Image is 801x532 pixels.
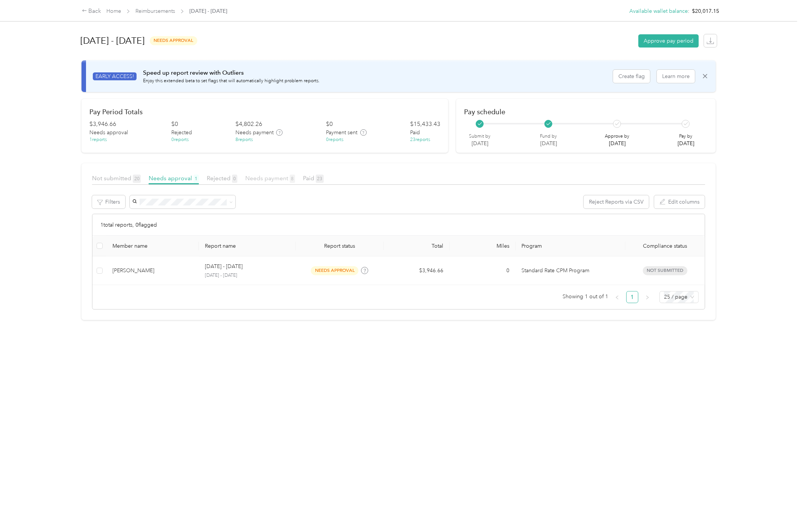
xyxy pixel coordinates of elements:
[92,214,705,236] div: 1 total reports, 0 flagged
[638,34,699,48] button: Approve pay period
[112,267,193,275] div: [PERSON_NAME]
[89,120,116,129] div: $ 3,946.66
[629,7,688,15] button: Available wallet balance
[171,136,189,143] div: 0 reports
[632,243,699,249] span: Compliance status
[540,140,557,147] p: [DATE]
[235,129,274,136] span: Needs payment
[759,490,801,532] iframe: Everlance-gr Chat Button Frame
[189,7,227,15] span: [DATE] - [DATE]
[664,291,694,303] span: 25 / page
[232,175,237,183] span: 0
[660,291,699,303] div: Page Size
[605,140,629,147] p: [DATE]
[605,133,629,140] p: Approve by
[80,32,145,50] h1: [DATE] - [DATE]
[692,7,719,15] span: $20,017.15
[171,120,178,129] div: $ 0
[199,236,295,256] th: Report name
[627,291,638,303] a: 1
[456,243,510,249] div: Miles
[390,243,444,249] div: Total
[615,295,620,300] span: left
[410,120,440,129] div: $ 15,433.43
[92,175,141,182] span: Not submitted
[410,136,430,143] div: 23 reports
[522,267,620,275] p: Standard Rate CPM Program
[643,266,687,275] span: Not submitted
[106,236,199,256] th: Member name
[92,195,125,209] button: Filters
[540,133,557,140] p: Fund by
[641,291,653,303] button: right
[171,129,192,136] span: Rejected
[611,291,623,303] button: left
[89,136,107,143] div: 1 reports
[302,243,378,249] span: Report status
[135,8,175,14] a: Reimbursements
[316,175,324,183] span: 23
[245,175,295,182] span: Needs payment
[207,175,237,182] span: Rejected
[384,256,450,285] td: $3,946.66
[143,78,320,84] p: Enjoy this extended beta to set flags that will automatically highlight problem reports.
[235,120,262,129] div: $ 4,802.26
[326,136,344,143] div: 0 reports
[326,120,333,129] div: $ 0
[516,236,626,256] th: Program
[678,133,694,140] p: Pay by
[645,295,650,300] span: right
[654,195,705,209] button: Edit columns
[678,140,694,147] p: [DATE]
[311,266,358,275] span: needs approval
[89,129,128,136] span: Needs approval
[82,7,101,16] div: Back
[149,175,199,182] span: Needs approval
[613,70,650,83] button: Create flag
[106,8,121,14] a: Home
[133,175,141,183] span: 20
[194,175,199,183] span: 1
[150,36,197,45] span: needs approval
[450,256,516,285] td: 0
[611,291,623,303] li: Previous Page
[303,175,324,182] span: Paid
[112,243,193,249] div: Member name
[469,133,490,140] p: Submit by
[641,291,653,303] li: Next Page
[464,108,708,116] h2: Pay schedule
[93,72,137,80] span: EARLY ACCESS!
[205,272,289,279] p: [DATE] - [DATE]
[89,108,440,116] h2: Pay Period Totals
[469,140,490,147] p: [DATE]
[143,68,320,78] p: Speed up report review with Outliers
[688,7,689,15] span: :
[657,70,695,83] button: Learn more
[584,195,649,209] button: Reject Reports via CSV
[290,175,295,183] span: 8
[563,291,608,302] span: Showing 1 out of 1
[205,262,243,271] p: [DATE] - [DATE]
[235,136,253,143] div: 8 reports
[326,129,358,136] span: Payment sent
[410,129,420,136] span: Paid
[516,256,626,285] td: Standard Rate CPM Program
